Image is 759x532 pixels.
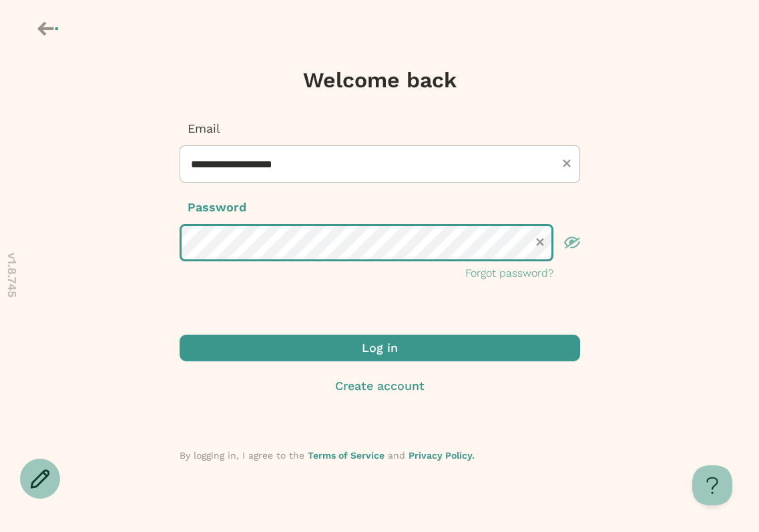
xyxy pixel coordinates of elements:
button: Log in [180,335,580,361]
p: v 1.8.745 [3,253,21,297]
button: Forgot password? [465,265,553,281]
a: Privacy Policy. [409,450,475,461]
a: Terms of Service [308,450,385,461]
p: Password [180,199,580,216]
span: By logging in, I agree to the and [180,450,475,461]
iframe: Toggle Customer Support [692,465,732,505]
p: Email [180,120,580,137]
h1: Welcome back [303,67,457,93]
button: Create account [180,377,580,395]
